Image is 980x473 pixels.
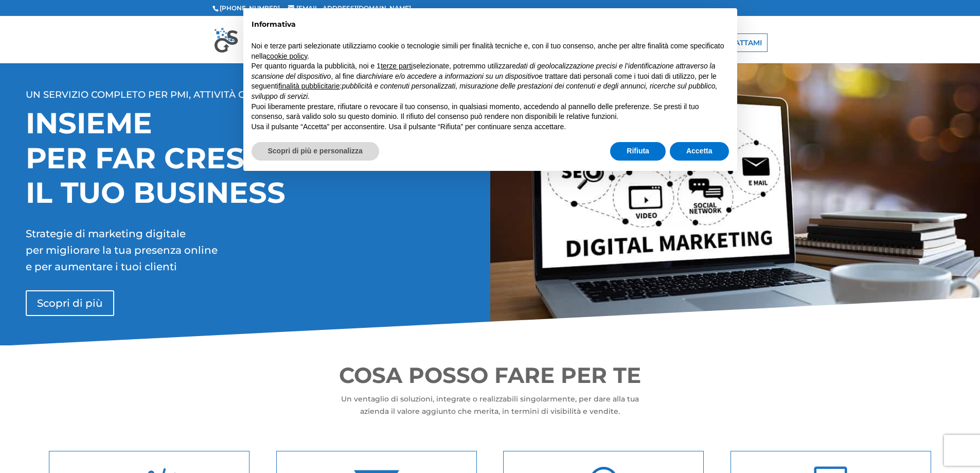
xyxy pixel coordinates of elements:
[26,89,398,100] span: UN SERVIZIO COMPLETO PER PMI, ATTIVITÀ COMMERCIALI, AZIENDE ED ENTI
[26,290,114,316] a: Scopri di più
[670,142,729,161] button: Accetta
[215,27,342,52] img: Gabriele Saccenti - Consulente Marketing Digitale
[252,61,729,101] p: Per quanto riguarda la pubblicità, noi e 1 selezionate, potremmo utilizzare , al fine di e tratta...
[362,72,539,80] em: archiviare e/o accedere a informazioni su un dispositivo
[252,142,379,161] button: Scopri di più e personalizza
[252,62,716,80] em: dati di geolocalizzazione precisi e l’identificazione attraverso la scansione del dispositivo
[339,362,641,389] span: COSA POSSO FARE PER TE
[252,21,729,33] h2: Informativa
[334,393,646,418] p: Un ventaglio di soluzioni, integrate o realizzabili singolarmente, per dare alla tua azienda il v...
[252,102,729,122] p: Puoi liberamente prestare, rifiutare o revocare il tuo consenso, in qualsiasi momento, accedendo ...
[610,142,666,161] button: Rifiuta
[252,41,729,61] p: Noi e terze parti selezionate utilizziamo cookie o tecnologie simili per finalità tecniche e, con...
[252,122,729,132] p: Usa il pulsante “Accetta” per acconsentire. Usa il pulsante “Rifiuta” per continuare senza accett...
[26,106,490,210] p: INSIEME PER FAR CRESCERE IL TUO BUSINESS
[252,82,718,100] em: pubblicità e contenuti personalizzati, misurazione delle prestazioni dei contenuti e degli annunc...
[278,81,340,92] button: finalità pubblicitarie
[266,52,307,60] a: cookie policy
[381,61,413,72] button: terze parti
[212,4,280,12] span: [PHONE_NUMBER]
[26,225,495,275] p: Strategie di marketing digitale per migliorare la tua presenza online e per aumentare i tuoi clienti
